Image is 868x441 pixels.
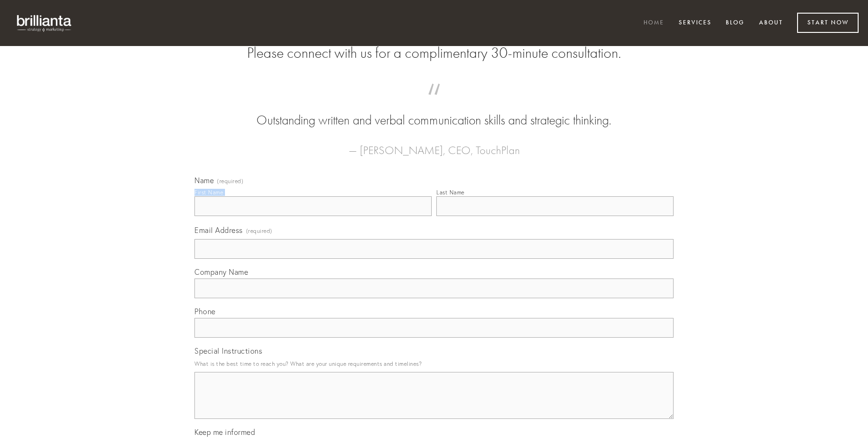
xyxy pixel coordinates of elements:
[797,13,859,33] a: Start Now
[209,93,659,111] span: “
[436,189,465,196] div: Last Name
[209,130,659,160] figcaption: — [PERSON_NAME], CEO, TouchPlan
[194,267,248,277] span: Company Name
[753,15,789,31] a: About
[246,224,272,237] span: (required)
[194,189,223,196] div: First Name
[720,15,751,31] a: Blog
[9,9,80,37] img: brillianta - research, strategy, marketing
[194,225,243,235] span: Email Address
[637,15,670,31] a: Home
[194,427,255,437] span: Keep me informed
[194,176,214,185] span: Name
[194,346,262,356] span: Special Instructions
[673,15,718,31] a: Services
[194,357,674,370] p: What is the best time to reach you? What are your unique requirements and timelines?
[194,44,674,62] h2: Please connect with us for a complimentary 30-minute consultation.
[217,178,243,184] span: (required)
[209,93,659,130] blockquote: Outstanding written and verbal communication skills and strategic thinking.
[194,307,216,316] span: Phone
